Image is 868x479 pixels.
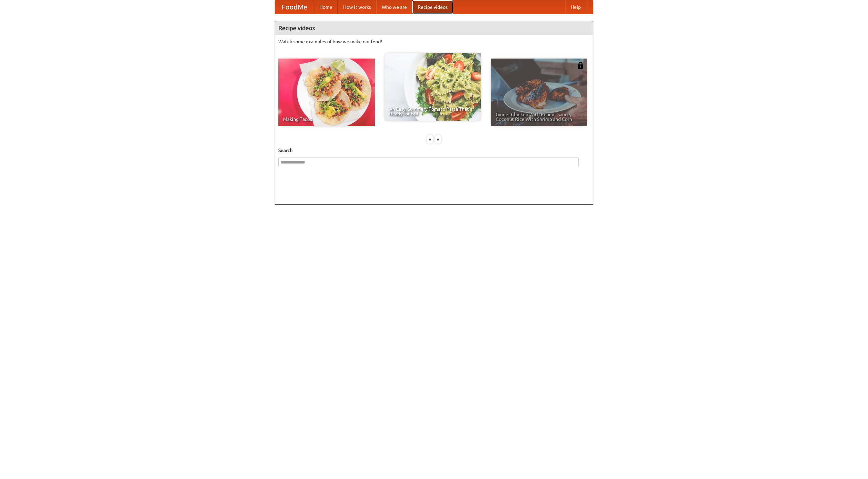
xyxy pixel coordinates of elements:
span: Making Tacos [283,117,370,122]
a: Making Tacos [278,59,375,126]
a: Who we are [376,0,412,14]
a: Home [314,0,338,14]
a: Recipe videos [412,0,453,14]
h5: Search [278,147,590,154]
h4: Recipe videos [275,21,593,35]
div: » [435,135,441,144]
p: Watch some examples of how we make our food! [278,38,590,45]
a: How it works [338,0,376,14]
span: An Easy, Summery Tomato Pasta That's Ready for Fall [389,107,476,116]
a: Help [565,0,586,14]
div: « [427,135,433,144]
a: An Easy, Summery Tomato Pasta That's Ready for Fall [384,53,481,121]
img: 483408.png [577,62,584,69]
a: FoodMe [275,0,314,14]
